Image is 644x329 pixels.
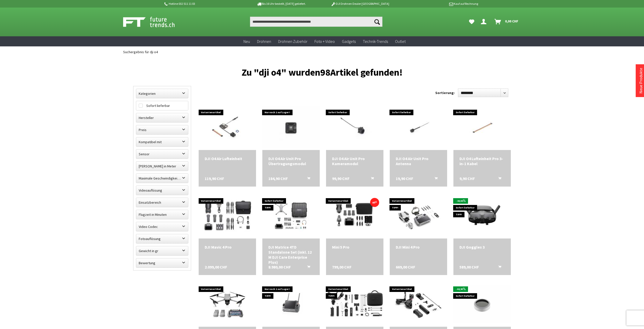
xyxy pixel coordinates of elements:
[492,264,504,271] button: In den Warenkorb
[359,36,391,47] a: Technik-Trends
[391,36,409,47] a: Outlet
[326,106,383,149] img: DJI O4 Air Unit Pro Kameramodul
[136,246,188,255] label: Gewicht in gr
[136,210,188,219] label: Flugzeit in Minuten
[301,264,313,271] button: In den Warenkorb
[365,176,377,183] button: In den Warenkorb
[638,68,643,94] a: Neue Produkte
[453,197,511,235] img: DJI Goggles 3
[199,106,256,149] img: DJI O4 Air Lufteinheit
[467,17,477,27] a: Meine Favoriten
[136,101,188,110] label: Sofort lieferbar
[396,245,441,250] a: DJI Mini 4 Pro 669,00 CHF
[338,36,359,47] a: Gadgets
[268,245,314,265] a: DJI Matrice 4TD Standalone Set (inkl. 12 M DJI Care Enterprise Plus) 8.980,00 CHF In den Warenkorb
[459,245,505,250] a: DJI Goggles 3 589,00 CHF In den Warenkorb
[257,39,271,44] span: Drohnen
[136,258,188,267] label: Bewertung
[453,106,511,149] img: DJI O4 Lufteinheit Pro 3-in-1 Kabel
[136,234,188,243] label: Fotoauflösung
[136,198,188,207] label: Einsatzbereich
[136,113,188,122] label: Hersteller
[332,156,377,166] div: DJI O4 Air Unit Pro Kameramodul
[268,156,314,166] a: DJI O4 Air Unit Pro Übertragungsmodul 184,90 CHF In den Warenkorb
[459,156,505,166] a: DJI O4 Lufteinheit Pro 3-in-1 Kabel 9,90 CHF In den Warenkorb
[136,89,188,98] label: Kategorien
[205,176,224,181] span: 119,90 CHF
[332,156,377,166] a: DJI O4 Air Unit Pro Kameramodul 99,90 CHF In den Warenkorb
[428,176,441,183] button: In den Warenkorb
[332,245,377,250] a: Mini 5 Pro 799,00 CHF
[332,264,351,270] span: 799,00 CHF
[399,1,478,7] p: Kauf auf Rechnung
[136,162,188,171] label: Maximale Flughöhe in Meter
[453,285,511,323] img: DJI Phantom 4 Pro ND4-Filter
[459,245,505,250] div: DJI Goggles 3
[136,222,188,231] label: Video Codec
[205,156,250,161] a: DJI O4 Air Lufteinheit 119,90 CHF
[242,1,320,7] p: Bis 16 Uhr bestellt, [DATE] geliefert.
[326,283,383,326] img: DJI RS 4 Pro / DJI RS 4 Pro Combo
[332,245,377,250] div: Mini 5 Pro
[492,17,521,27] a: Warenkorb
[205,245,250,250] a: DJI Mavic 4 Pro 2.099,00 CHF
[363,39,388,44] span: Technik-Trends
[326,197,383,235] img: Mini 5 Pro
[199,194,256,237] img: DJI Mavic 4 Pro
[435,89,455,97] label: Sortierung:
[278,39,307,44] span: Drohnen Zubehör
[459,156,505,166] div: DJI O4 Lufteinheit Pro 3-in-1 Kabel
[479,17,490,27] a: Dein Konto
[320,66,330,78] span: 98
[268,281,314,327] img: DJI RC Plus 2 Enterprise - Fernsteuerung DJI Matrice 4 Serie
[321,1,399,7] p: DJI Drohnen Dealer [GEOGRAPHIC_DATA]
[311,36,338,47] a: Foto + Video
[396,176,413,181] span: 19,90 CHF
[163,1,242,7] p: Hotline 032 511 11 03
[459,264,479,270] span: 589,00 CHF
[268,264,291,270] span: 8.980,00 CHF
[275,36,311,47] a: Drohnen Zubehör
[505,17,518,25] span: 0,00 CHF
[396,156,441,166] a: DJI O4 Air Unit Pro Antenna 19,90 CHF In den Warenkorb
[133,69,511,76] h1: Zu "dji o4" wurden Artikel gefunden!
[268,176,288,181] span: 184,90 CHF
[390,283,447,326] img: DJI RS 4 / DJI RS 4 Combo
[240,36,254,47] a: Neu
[396,245,441,250] div: DJI Mini 4 Pro
[395,39,406,44] span: Outlet
[250,17,382,27] input: Produkt, Marke, Kategorie, EAN, Artikelnummer…
[123,16,186,28] img: Shop Futuretrends - zur Startseite wechseln
[459,176,475,181] span: 9,90 CHF
[205,156,250,161] div: DJI O4 Air Lufteinheit
[136,137,188,146] label: Kompatibel mit
[342,39,356,44] span: Gadgets
[254,36,275,47] a: Drohnen
[332,176,349,181] span: 99,90 CHF
[372,17,382,27] button: Suchen
[268,156,314,166] div: DJI O4 Air Unit Pro Übertragungsmodul
[205,245,250,250] div: DJI Mavic 4 Pro
[205,264,227,270] span: 2.099,00 CHF
[262,106,320,149] img: DJI O4 Air Unit Pro Übertragungsmodul
[390,193,447,238] img: DJI Mini 4 Pro
[136,174,188,183] label: Maximale Geschwindigkeit in km/h
[123,50,158,54] span: Suchergebnis für dji o4
[390,106,447,149] img: DJI O4 Air Unit Pro Antenna
[136,125,188,134] label: Preis
[492,176,504,183] button: In den Warenkorb
[136,186,188,195] label: Videoauflösung
[314,39,335,44] span: Foto + Video
[268,245,314,265] div: DJI Matrice 4TD Standalone Set (inkl. 12 M DJI Care Enterprise Plus)
[396,264,415,270] span: 669,00 CHF
[205,281,250,327] img: DJI Air 3
[301,176,313,183] button: In den Warenkorb
[262,195,320,236] img: DJI Matrice 4TD Standalone Set (inkl. 12 M DJI Care Enterprise Plus)
[136,149,188,159] label: Sensor
[396,156,441,166] div: DJI O4 Air Unit Pro Antenna
[243,39,250,44] span: Neu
